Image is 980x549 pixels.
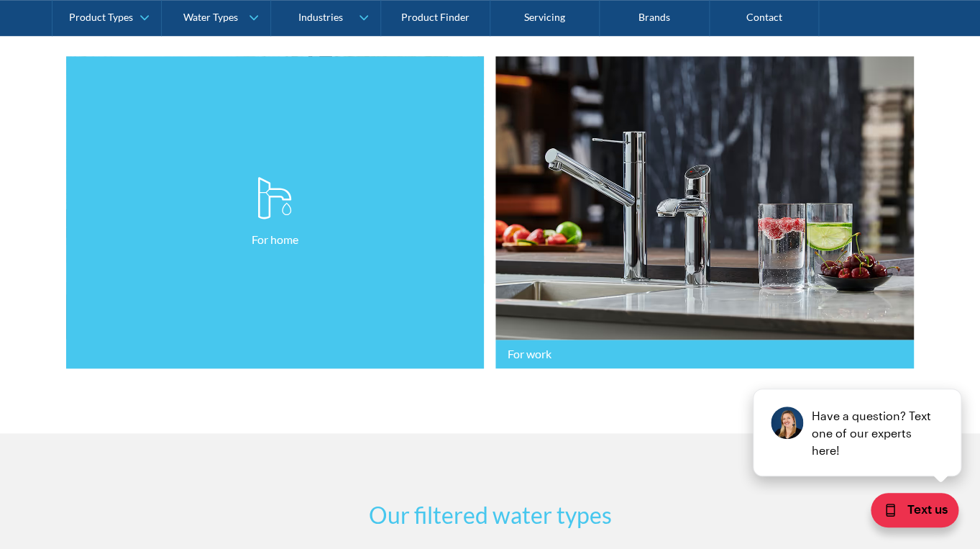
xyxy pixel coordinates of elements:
iframe: podium webchat widget prompt [736,322,980,495]
a: For home [66,56,485,369]
div: Water Types [183,12,238,24]
h2: Our filtered water types [210,498,771,532]
iframe: podium webchat widget bubble [836,477,980,549]
div: Industries [298,12,342,24]
div: Product Types [69,12,133,24]
p: For home [252,231,298,248]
